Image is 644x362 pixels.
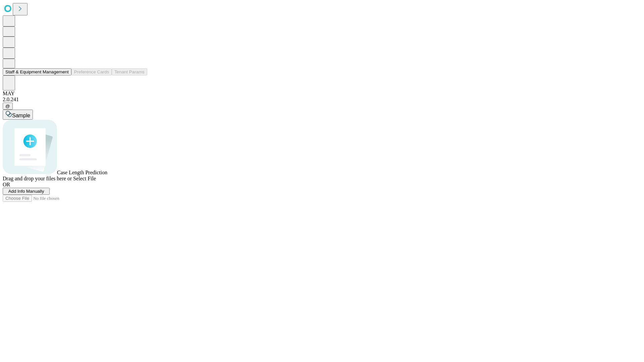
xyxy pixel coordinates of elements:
div: 2.0.241 [3,97,641,103]
div: MAY [3,90,641,97]
button: Tenant Params [112,68,147,75]
button: Add Info Manually [3,188,50,195]
span: Drag and drop your files here or [3,176,72,181]
span: Case Length Prediction [57,170,107,175]
button: Preference Cards [71,68,112,75]
span: @ [5,104,10,109]
span: Add Info Manually [8,189,44,194]
span: OR [3,182,10,187]
span: Select File [73,176,96,181]
span: Sample [12,113,30,118]
button: @ [3,103,13,110]
button: Sample [3,110,33,120]
button: Staff & Equipment Management [3,68,71,75]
